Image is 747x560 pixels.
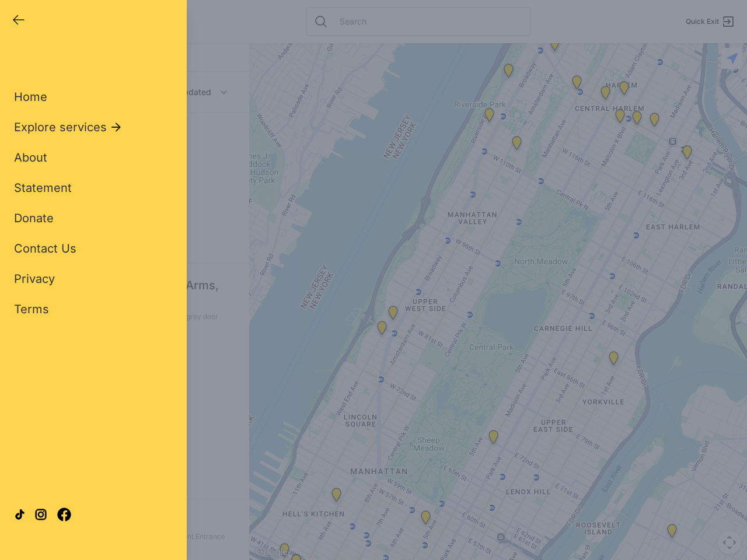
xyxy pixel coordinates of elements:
span: About [14,150,47,164]
button: Explore services [14,119,123,135]
span: Contact Us [14,242,76,256]
span: Home [14,90,47,104]
a: Statement [14,180,72,196]
a: Privacy [14,271,55,287]
a: Terms [14,301,49,317]
span: Statement [14,181,72,195]
span: Explore services [14,119,107,135]
span: Privacy [14,272,55,286]
a: Contact Us [14,240,76,257]
span: Terms [14,302,49,316]
span: Donate [14,211,54,225]
a: Donate [14,210,54,226]
a: Home [14,89,47,105]
a: About [14,149,47,166]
